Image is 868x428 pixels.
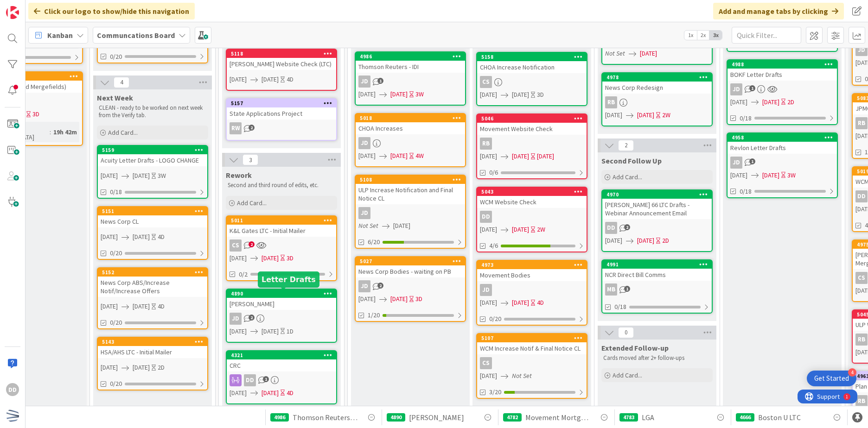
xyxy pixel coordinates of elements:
[489,387,501,397] span: 3/20
[230,327,247,336] span: [DATE]
[227,374,336,386] div: DD
[602,73,712,82] div: 4978
[97,267,208,329] a: 5152News Corp ABS/Increase Notif/Increase Offers[DATE][DATE]4D0/20
[512,225,529,234] span: [DATE]
[244,374,256,386] div: DD
[480,151,497,161] span: [DATE]
[476,260,587,326] a: 4973Movement BodiesJD[DATE][DATE]4D0/20
[368,237,380,247] span: 6/20
[231,50,336,57] div: 5118
[108,128,138,137] span: Add Card...
[227,122,336,134] div: RW
[98,154,207,166] div: Acuity Letter Drafts - LOGO CHANGE
[356,280,465,292] div: JD
[227,216,336,237] div: 5011K&L Gates LTC - Initial Mailer
[28,3,195,19] div: Click our logo to show/hide this navigation
[133,302,150,311] span: [DATE]
[243,154,258,165] span: 3
[855,395,868,407] div: RB
[618,327,634,338] span: 0
[477,261,587,281] div: 4973Movement Bodies
[158,302,165,311] div: 4D
[732,61,837,68] div: 4988
[133,363,150,372] span: [DATE]
[477,188,587,208] div: 5043WCM Website Check
[537,298,544,308] div: 4D
[356,257,465,265] div: 5027
[787,97,794,107] div: 2D
[606,261,712,268] div: 4991
[158,171,166,181] div: 3W
[50,127,51,137] span: :
[481,335,587,341] div: 5107
[476,187,587,252] a: 5043WCM Website CheckDD[DATE][DATE]2W4/6
[476,52,587,106] a: 5158CHOA Increase NotificationCS[DATE][DATE]3D
[102,269,207,276] div: 5152
[642,412,654,423] span: LGA
[6,383,19,396] div: DD
[356,137,465,149] div: JD
[356,176,465,204] div: 5108ULP Increase Notification and Final Notice CL
[605,236,622,245] span: [DATE]
[102,339,207,345] div: 5143
[489,168,498,177] span: 0/6
[227,290,336,310] div: 4890[PERSON_NAME]
[110,318,122,327] span: 0/20
[270,413,289,422] div: 4986
[732,134,837,141] div: 4958
[601,189,713,252] a: 4970[PERSON_NAME] 66 LTC Drafts - Webinar Announcement EmailDD[DATE][DATE]2D
[727,59,838,125] a: 4988BOKF Letter DraftsJD[DATE][DATE]2D0/18
[662,236,669,245] div: 2D
[807,371,856,386] div: Open Get Started checklist, remaining modules: 4
[537,151,554,161] div: [DATE]
[6,409,19,422] img: avatar
[227,239,336,252] div: CS
[415,294,422,304] div: 3D
[390,89,408,99] span: [DATE]
[476,333,587,399] a: 5107WCM Increase Notif & Final Notice CLCS[DATE]Not Set3/20
[730,157,742,169] div: JD
[602,199,712,219] div: [PERSON_NAME] 66 LTC Drafts - Webinar Announcement Email
[489,241,498,251] span: 4/6
[613,173,642,181] span: Add Card...
[758,412,801,423] span: Boston U LTC
[480,284,492,296] div: JD
[249,241,255,247] span: 2
[390,151,408,161] span: [DATE]
[355,51,466,106] a: 4986Thomson Reuters - IDIJD[DATE][DATE]3W
[409,412,464,423] span: [PERSON_NAME]
[602,96,712,108] div: RB
[230,75,247,84] span: [DATE]
[602,222,712,234] div: DD
[101,363,118,372] span: [DATE]
[356,52,465,73] div: 4986Thomson Reuters - IDI
[855,117,868,129] div: RB
[227,225,336,237] div: K&L Gates LTC - Initial Mailer
[477,357,587,369] div: CS
[368,310,380,320] span: 1/20
[231,217,336,224] div: 5011
[537,225,545,234] div: 2W
[614,302,626,312] span: 0/18
[237,199,267,207] span: Add Card...
[358,76,370,88] div: JD
[728,60,837,81] div: 4988BOKF Letter Drafts
[356,52,465,61] div: 4986
[158,363,165,372] div: 2D
[110,248,122,258] span: 0/20
[480,298,497,308] span: [DATE]
[239,270,248,279] span: 0/2
[477,138,587,150] div: RB
[287,388,294,398] div: 4D
[602,269,712,281] div: NCR Direct Bill Comms
[133,232,150,242] span: [DATE]
[47,30,73,41] span: Kanban
[605,96,617,108] div: RB
[697,31,709,40] span: 2x
[226,350,337,404] a: 4321CRCDD[DATE][DATE]4D
[848,368,856,377] div: 4
[605,110,622,120] span: [DATE]
[480,371,497,381] span: [DATE]
[390,294,408,304] span: [DATE]
[262,327,279,336] span: [DATE]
